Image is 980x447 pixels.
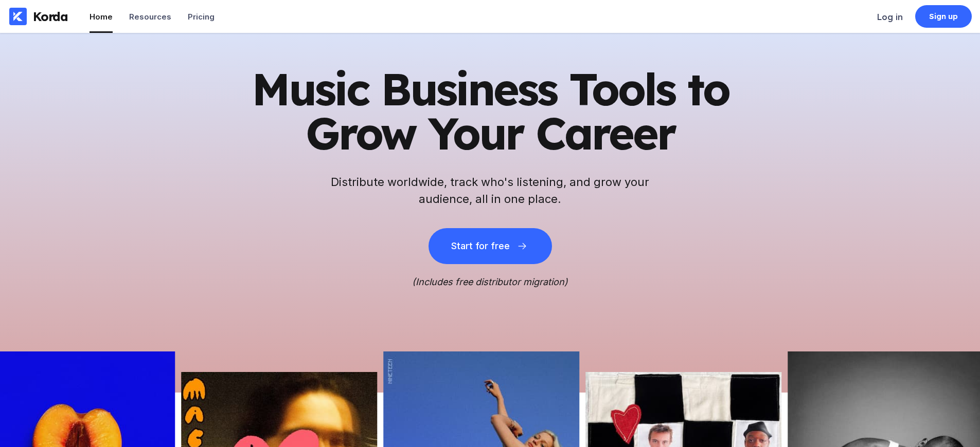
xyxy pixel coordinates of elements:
button: Start for free [429,228,552,264]
div: Log in [877,12,903,22]
div: Sign up [929,11,958,22]
h2: Distribute worldwide, track who's listening, and grow your audience, all in one place. [326,174,655,208]
a: Sign up [915,5,972,28]
i: (Includes free distributor migration) [412,276,568,287]
div: Home [90,12,113,22]
h1: Music Business Tools to Grow Your Career [238,67,742,155]
div: Pricing [188,12,215,22]
div: Resources [129,12,171,22]
div: Korda [33,9,68,24]
div: Start for free [451,241,510,251]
